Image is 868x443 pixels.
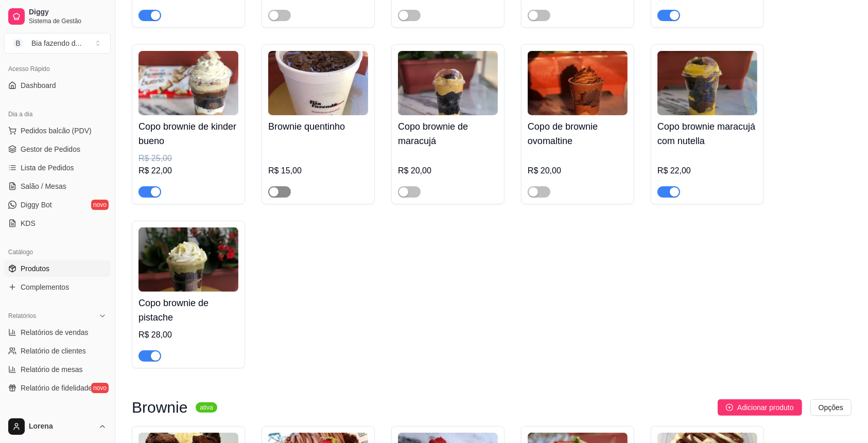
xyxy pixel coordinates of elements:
img: product-image [398,51,498,115]
span: B [13,38,23,48]
div: R$ 22,00 [657,165,757,177]
h4: Copo brownie de maracujá [398,119,498,148]
a: Salão / Mesas [4,178,111,194]
span: Diggy Bot [21,200,52,210]
h4: Copo brownie maracujá com nutella [657,119,757,148]
a: KDS [4,215,111,232]
div: Dia a dia [4,106,111,122]
span: KDS [21,218,36,228]
button: Opções [810,399,852,416]
div: R$ 25,00 [138,152,238,165]
div: R$ 15,00 [268,165,368,177]
span: Gestor de Pedidos [21,144,80,154]
a: Relatório de fidelidadenovo [4,380,111,396]
button: Lorena [4,414,111,439]
button: Pedidos balcão (PDV) [4,122,111,139]
button: Select a team [4,33,111,54]
div: Acesso Rápido [4,61,111,77]
div: Catálogo [4,244,111,260]
div: Bia fazendo d ... [31,38,81,48]
a: Relatório de mesas [4,361,111,378]
span: plus-circle [726,404,733,411]
span: Lorena [29,422,94,431]
div: R$ 22,00 [138,165,238,177]
img: product-image [138,227,238,292]
button: Adicionar produto [718,399,802,416]
h4: Copo de brownie ovomaltine [528,119,628,148]
span: Pedidos balcão (PDV) [21,126,92,136]
h4: Brownie quentinho [268,119,368,134]
a: Complementos [4,279,111,295]
a: Gestor de Pedidos [4,141,111,157]
img: product-image [657,51,757,115]
span: Complementos [21,282,69,292]
span: Salão / Mesas [21,181,66,191]
h3: Brownie [132,401,187,414]
img: product-image [528,51,628,115]
a: Dashboard [4,77,111,94]
span: Dashboard [21,80,56,91]
span: Adicionar produto [737,402,794,413]
span: Relatórios de vendas [21,327,89,338]
img: product-image [268,51,368,115]
span: Sistema de Gestão [29,17,107,25]
span: Relatórios [8,312,36,320]
div: R$ 20,00 [528,165,628,177]
span: Relatório de mesas [21,364,83,375]
span: Lista de Pedidos [21,163,74,173]
a: Relatórios de vendas [4,324,111,341]
img: product-image [138,51,238,115]
sup: ativa [196,402,217,413]
h4: Copo brownie de kinder bueno [138,119,238,148]
span: Diggy [29,8,107,17]
a: Relatório de clientes [4,343,111,359]
span: Relatório de fidelidade [21,383,92,393]
div: R$ 20,00 [398,165,498,177]
h4: Copo brownie de pistache [138,296,238,325]
a: Diggy Botnovo [4,197,111,213]
div: Gerenciar [4,409,111,425]
div: R$ 28,00 [138,329,238,341]
span: Produtos [21,263,49,274]
span: Relatório de clientes [21,346,86,356]
a: DiggySistema de Gestão [4,4,111,29]
a: Produtos [4,260,111,277]
span: Opções [819,402,843,413]
a: Lista de Pedidos [4,160,111,176]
